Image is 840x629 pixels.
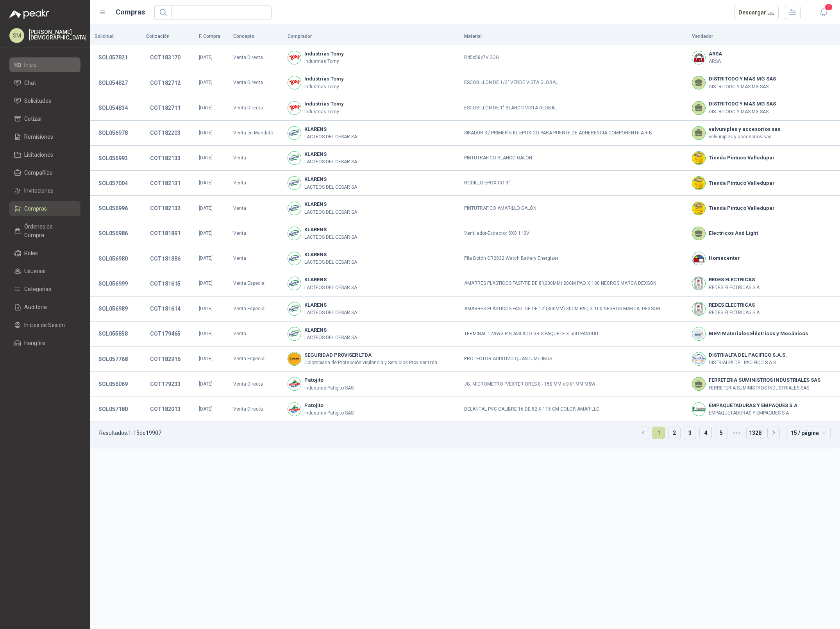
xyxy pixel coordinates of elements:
span: 15 / página [791,427,826,439]
img: Company Logo [692,202,705,215]
td: Venta [229,221,283,246]
a: Usuarios [9,264,80,279]
td: Ventilador-Extractor 8X8 110V [459,221,687,246]
p: REDES ELECTRICAS S.A. [709,284,761,291]
td: ESCOBILLON DE 1/2" VERDE VISTA GLOBAL [459,70,687,95]
a: 3 [684,427,696,439]
a: Categorías [9,282,80,297]
td: Venta Especial [229,297,283,322]
td: Venta [229,146,283,171]
td: ESCOBILLON DE 1" BLANCO VISTA GLOBAL [459,95,687,120]
button: SOL056999 [95,277,132,291]
p: REDES ELECTRICAS S.A. [709,309,761,316]
th: Solicitud [90,28,141,45]
button: COT182711 [146,101,184,115]
td: R45x58x7V.SOG [459,45,687,70]
li: 2 [668,427,681,439]
a: Remisiones [9,129,80,144]
button: SOL056993 [95,151,132,165]
td: Venta en Mandato [229,121,283,146]
span: Cotizar [24,114,42,123]
span: Chat [24,79,36,87]
th: Cotización [141,28,194,45]
div: SM [9,28,24,43]
b: DISTRITODO Y MAS MG SAS [709,100,776,108]
span: Solicitudes [24,96,51,105]
li: 3 [684,427,696,439]
span: [DATE] [199,406,213,412]
img: Company Logo [288,177,301,189]
b: Industrias Tomy [304,100,344,108]
span: Compañías [24,168,52,177]
p: Industrias Tomy [304,108,344,116]
img: Company Logo [692,302,705,315]
span: Hangfire [24,339,45,347]
button: COT182712 [146,76,184,90]
a: Auditoria [9,300,80,314]
button: SOL056986 [95,226,132,240]
td: Venta Especial [229,271,283,296]
td: Venta [229,322,283,347]
button: SOL056069 [95,377,132,391]
img: Company Logo [288,377,301,390]
b: KLARENS [304,150,357,158]
a: 4 [700,427,711,439]
button: right [768,427,779,439]
p: EMPAQUETADURAS Y EMPAQUES S.A [709,409,797,417]
a: Roles [9,246,80,261]
button: COT182132 [146,201,184,215]
button: COT182133 [146,151,184,165]
span: Categorías [24,285,51,293]
a: Hangfire [9,336,80,350]
img: Company Logo [692,327,705,340]
div: tamaño de página [786,427,831,439]
td: RODILLO EPOXICO 3" [459,171,687,196]
td: Venta Directa [229,45,283,70]
b: KLARENS [304,301,357,309]
span: [DATE] [199,256,213,261]
a: 1 [653,427,665,439]
span: 1 [824,4,833,11]
td: Venta Directa [229,70,283,95]
td: Venta Directa [229,95,283,120]
button: SOL056980 [95,252,132,266]
b: Tienda Pintuco Valledupar [709,154,775,162]
b: Industrias Tomy [304,50,344,58]
a: Licitaciones [9,147,80,162]
a: Compras [9,201,80,216]
b: DISTRIALFA DEL PACIFICO S.A.S. [709,351,787,359]
b: Homecenter [709,254,740,262]
p: FERRETERIA SUMINISTROS INDUSTRIALES SAS [709,384,820,392]
button: SOL054834 [95,101,132,115]
img: Company Logo [288,202,301,215]
button: SOL056978 [95,126,132,140]
p: Resultados: 1 - 15 de 19907 [99,430,161,436]
button: SOL054827 [95,76,132,90]
b: KLARENS [304,226,357,234]
a: 2 [668,427,680,439]
td: AMARRES PLASTICOS FAST-TIE DE 8"(200MM) 20CM PAQ X 100 NEGROS MARCA DEXSON [459,271,687,296]
img: Company Logo [692,252,705,265]
td: PROTECTOR AUDITIVO QUANTUM/LIBUS [459,347,687,372]
b: Electricos And Light [709,229,758,237]
button: COT179465 [146,327,184,341]
span: [DATE] [199,155,213,161]
a: 5 [715,427,727,439]
img: Company Logo [288,277,301,290]
img: Company Logo [288,352,301,365]
p: Industrias Tomy [304,83,344,91]
span: [DATE] [199,105,213,111]
b: DISTRITODO Y MAS MG SAS [709,75,776,83]
p: valvuniples y accesorios sas [709,133,780,141]
li: 5 [715,427,727,439]
a: Cotizar [9,111,80,126]
span: Roles [24,249,38,257]
span: [DATE] [199,205,213,211]
span: Remisiones [24,132,53,141]
b: ARSA [709,50,722,58]
button: COT181886 [146,252,184,266]
td: TERMINAL 12AWG PIN AISLADO GRIS PAQUETE X 50U PANDUIT [459,322,687,347]
td: JG. MICROMETRO P/EXTERIORES 0 - 150 MM x 0 01MM M&W [459,372,687,397]
b: KLARENS [304,326,357,334]
td: Venta [229,246,283,271]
